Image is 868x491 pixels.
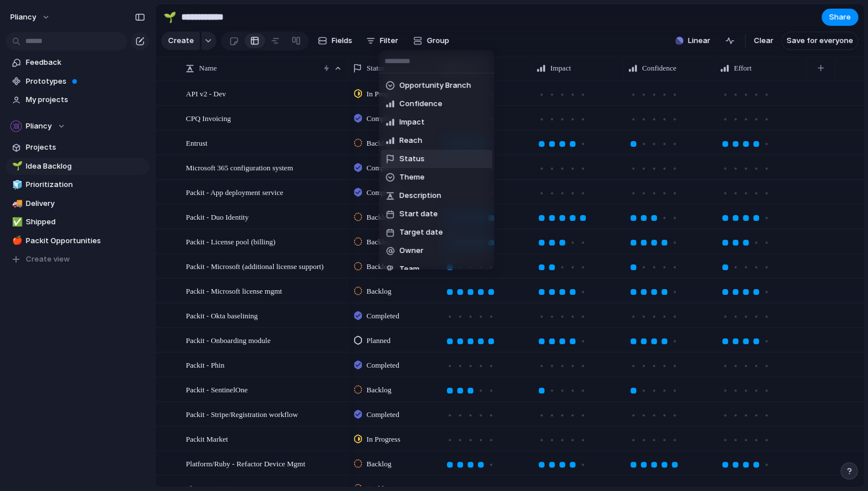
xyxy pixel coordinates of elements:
span: Description [399,190,441,201]
span: Theme [399,172,425,183]
span: Confidence [399,98,442,110]
span: Team [399,263,419,275]
span: Target date [399,227,443,238]
span: Impact [399,116,425,128]
span: Start date [399,208,438,220]
span: Owner [399,245,423,256]
span: Opportunity Branch [399,80,471,91]
span: Reach [399,135,422,146]
span: Status [399,153,425,165]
